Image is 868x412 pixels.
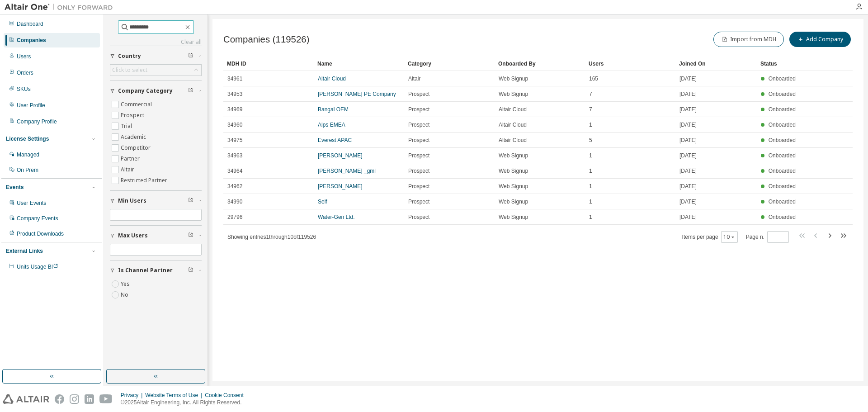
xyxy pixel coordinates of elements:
div: Category [408,57,491,71]
span: Prospect [408,137,429,144]
div: Orders [17,69,33,76]
span: Onboarded [769,214,796,220]
span: Onboarded [769,76,796,82]
div: Users [17,53,31,60]
a: [PERSON_NAME] [318,152,363,159]
span: 34990 [227,198,242,205]
span: Altair Cloud [499,137,527,144]
span: 5 [589,137,592,144]
span: Items per page [682,231,738,243]
span: 1 [589,198,592,205]
span: Web Signup [499,90,528,98]
span: Country [118,52,141,60]
label: Prospect [121,110,146,121]
button: Min Users [110,191,202,211]
span: Web Signup [499,152,528,159]
div: Privacy [121,392,145,399]
span: 34953 [227,90,242,98]
span: 1 [589,183,592,190]
label: Restricted Partner [121,175,169,186]
label: Yes [121,279,132,289]
div: Company Events [17,215,58,222]
div: Status [760,57,798,71]
span: Web Signup [499,198,528,205]
span: 1 [589,213,592,221]
img: Altair One [5,3,118,12]
div: User Profile [17,102,45,109]
span: Web Signup [499,183,528,190]
span: Prospect [408,121,429,128]
div: External Links [6,247,43,255]
label: Partner [121,153,142,164]
span: Onboarded [769,91,796,97]
div: Product Downloads [17,230,64,237]
a: Everest APAC [318,137,352,143]
span: Web Signup [499,213,528,221]
div: Onboarded By [498,57,581,71]
button: Country [110,46,202,66]
div: SKUs [17,85,31,93]
button: Is Channel Partner [110,260,202,280]
span: 165 [589,75,598,82]
a: Altair Cloud [318,76,346,82]
div: Joined On [679,57,753,71]
span: Onboarded [769,168,796,174]
span: Onboarded [769,122,796,128]
div: MDH ID [227,57,310,71]
span: Clear filter [188,267,193,274]
label: No [121,289,130,300]
img: facebook.svg [55,394,64,404]
div: Users [589,57,672,71]
div: License Settings [6,135,49,142]
a: [PERSON_NAME] PE Company [318,91,396,97]
span: [DATE] [679,213,697,221]
div: User Events [17,199,46,207]
a: [PERSON_NAME] [318,183,363,189]
img: altair_logo.svg [3,394,49,404]
span: Clear filter [188,52,193,60]
label: Competitor [121,142,152,153]
span: [DATE] [679,152,697,159]
div: Name [317,57,401,71]
a: Self [318,199,327,205]
span: Showing entries 1 through 10 of 119526 [227,234,316,240]
label: Academic [121,132,148,142]
span: 1 [589,121,592,128]
span: Onboarded [769,137,796,143]
a: Water-Gen Ltd. [318,214,355,220]
span: Companies (119526) [223,34,309,45]
span: 29796 [227,213,242,221]
a: Alps EMEA [318,122,345,128]
span: Clear filter [188,197,193,204]
span: 34969 [227,106,242,113]
span: Prospect [408,167,429,175]
img: youtube.svg [99,394,113,404]
span: 34962 [227,183,242,190]
span: Is Channel Partner [118,267,173,274]
span: Prospect [408,198,429,205]
span: 34961 [227,75,242,82]
button: 10 [723,233,736,241]
span: Altair Cloud [499,121,527,128]
span: 1 [589,152,592,159]
span: Onboarded [769,199,796,205]
button: Max Users [110,226,202,246]
span: Clear filter [188,87,193,95]
span: 34975 [227,137,242,144]
span: Units Usage BI [17,264,58,270]
span: [DATE] [679,75,697,82]
a: [PERSON_NAME] _gml [318,168,376,174]
span: Prospect [408,183,429,190]
div: On Prem [17,166,38,174]
button: Import from MDH [713,32,784,47]
span: Web Signup [499,167,528,175]
label: Altair [121,164,136,175]
span: [DATE] [679,167,697,175]
span: Altair [408,75,420,82]
span: 34960 [227,121,242,128]
div: Click to select [112,66,147,74]
span: [DATE] [679,121,697,128]
div: Website Terms of Use [145,392,205,399]
span: Onboarded [769,183,796,189]
span: Page n. [746,231,789,243]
